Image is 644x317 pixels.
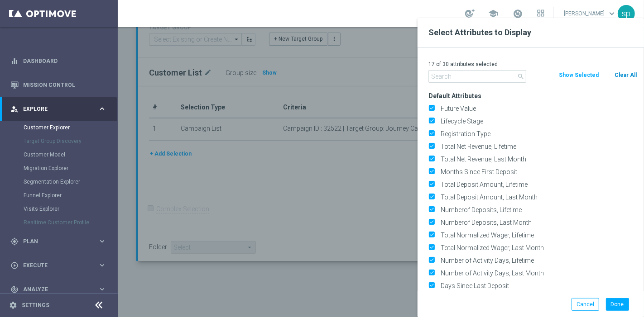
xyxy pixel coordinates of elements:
[614,70,638,80] button: Clear All
[558,70,600,80] button: Show Selected
[10,73,106,97] div: Mission Control
[24,134,117,148] div: Target Group Discovery
[607,9,617,19] span: keyboard_arrow_down
[10,57,19,65] i: equalizer
[24,216,117,229] div: Realtime Customer Profile
[437,142,637,151] label: Total Net Revenue, Lifetime
[10,285,98,293] div: Analyze
[10,237,19,246] i: gps_fixed
[606,298,629,311] button: Done
[10,105,19,113] i: person_search
[10,285,19,293] i: track_changes
[22,303,49,308] a: Settings
[10,105,107,113] button: person_search Explore keyboard_arrow_right
[23,106,98,112] span: Explore
[24,178,94,185] a: Segmentation Explorer
[10,81,107,89] button: Mission Control
[437,168,637,176] label: Months Since First Deposit
[10,261,98,270] div: Execute
[98,285,106,293] i: keyboard_arrow_right
[24,151,94,158] a: Customer Model
[437,206,637,214] label: Numberof Deposits, Lifetime
[98,237,106,246] i: keyboard_arrow_right
[437,282,637,290] label: Days Since Last Deposit
[24,124,94,131] a: Customer Explorer
[563,7,618,20] a: [PERSON_NAME]keyboard_arrow_down
[437,180,637,189] label: Total Deposit Amount, Lifetime
[24,161,117,175] div: Migration Explorer
[24,202,117,216] div: Visits Explorer
[10,261,19,270] i: play_circle_outline
[437,155,637,163] label: Total Net Revenue, Last Month
[437,130,637,138] label: Registration Type
[428,70,526,83] input: Search
[23,239,98,244] span: Plan
[23,49,106,73] a: Dashboard
[437,218,637,227] label: Numberof Deposits, Last Month
[23,287,98,292] span: Analyze
[23,73,106,97] a: Mission Control
[428,92,637,100] h3: Default Attributes
[437,193,637,201] label: Total Deposit Amount, Last Month
[24,189,117,202] div: Funnel Explorer
[10,238,107,245] button: gps_fixed Plan keyboard_arrow_right
[24,121,117,134] div: Customer Explorer
[437,117,637,125] label: Lifecycle Stage
[488,9,498,19] span: school
[98,104,106,113] i: keyboard_arrow_right
[24,205,94,213] a: Visits Explorer
[24,175,117,189] div: Segmentation Explorer
[437,244,637,252] label: Total Normalized Wager, Last Month
[10,286,107,293] button: track_changes Analyze keyboard_arrow_right
[23,263,98,268] span: Execute
[10,237,98,246] div: Plan
[24,148,117,161] div: Customer Model
[428,27,633,38] h2: Select Attributes to Display
[618,5,635,22] div: sp
[10,57,107,65] button: equalizer Dashboard
[10,105,98,113] div: Explore
[24,165,94,172] a: Migration Explorer
[98,261,106,270] i: keyboard_arrow_right
[437,104,637,113] label: Future Value
[9,301,17,309] i: settings
[437,231,637,239] label: Total Normalized Wager, Lifetime
[437,269,637,277] label: Number of Activity Days, Last Month
[10,262,107,269] button: play_circle_outline Execute keyboard_arrow_right
[10,49,106,73] div: Dashboard
[428,61,637,68] p: 17 of 30 attributes selected
[572,298,599,311] button: Cancel
[24,192,94,199] a: Funnel Explorer
[518,73,525,80] i: search
[437,256,637,265] label: Number of Activity Days, Lifetime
